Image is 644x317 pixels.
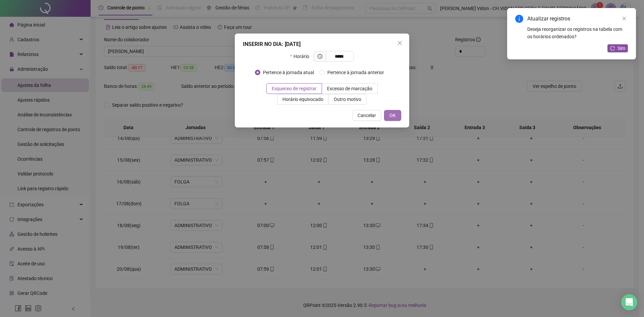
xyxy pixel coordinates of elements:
[334,97,361,102] span: Outro motivo
[610,46,615,51] span: reload
[389,112,396,119] span: OK
[621,294,637,310] div: Open Intercom Messenger
[607,44,628,52] button: Sim
[318,54,322,59] span: clock-circle
[325,69,387,76] span: Pertence à jornada anterior
[352,110,381,121] button: Cancelar
[515,15,523,23] span: info-circle
[622,16,627,21] span: close
[327,86,372,91] span: Excesso de marcação
[260,69,317,76] span: Pertence à jornada atual
[618,45,625,52] span: Sim
[358,112,376,119] span: Cancelar
[621,15,628,22] a: Close
[272,86,317,91] span: Esqueceu de registrar
[397,40,402,46] span: close
[243,40,401,48] div: INSERIR NO DIA : [DATE]
[282,97,323,102] span: Horário equivocado
[384,110,401,121] button: OK
[527,15,628,23] div: Atualizar registros
[394,38,405,48] button: Close
[527,25,628,40] div: Deseja reorganizar os registros na tabela com os horários ordenados?
[290,51,313,62] label: Horário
